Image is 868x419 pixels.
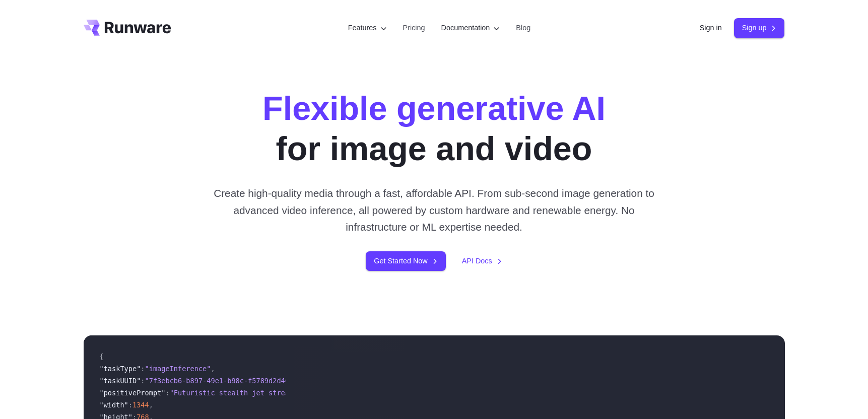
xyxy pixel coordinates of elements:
a: Blog [516,22,530,34]
span: , [149,401,153,409]
span: "taskUUID" [100,377,141,385]
span: "Futuristic stealth jet streaking through a neon-lit cityscape with glowing purple exhaust" [170,389,545,397]
span: { [100,353,104,361]
a: Pricing [403,22,425,34]
span: 1344 [132,401,149,409]
h1: for image and video [262,89,606,169]
a: API Docs [462,255,502,267]
a: Get Started Now [366,251,445,271]
label: Features [348,22,387,34]
a: Go to / [84,20,171,36]
span: "7f3ebcb6-b897-49e1-b98c-f5789d2d40d7" [145,377,302,385]
span: : [128,401,132,409]
span: "positivePrompt" [100,389,166,397]
span: : [141,377,145,385]
a: Sign in [700,22,722,34]
span: , [211,365,215,373]
span: "taskType" [100,365,141,373]
span: : [141,365,145,373]
span: "imageInference" [145,365,211,373]
label: Documentation [441,22,500,34]
strong: Flexible generative AI [262,90,606,127]
span: : [165,389,169,397]
span: "width" [100,401,128,409]
a: Sign up [734,18,785,38]
p: Create high-quality media through a fast, affordable API. From sub-second image generation to adv... [210,185,658,235]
